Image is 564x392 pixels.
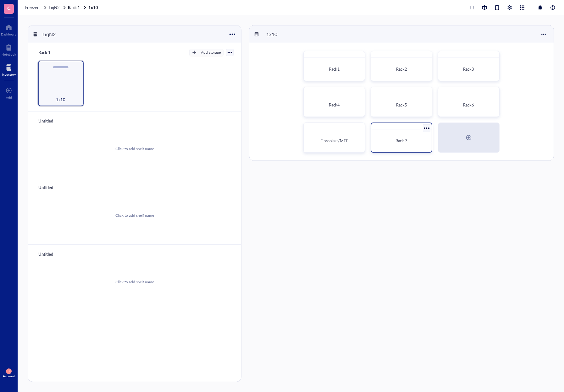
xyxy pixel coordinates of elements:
[25,5,47,10] a: Freezers
[320,138,348,144] span: Fibroblast/MEF
[7,4,11,12] span: C
[115,279,154,285] div: Click to add shelf name
[3,374,15,378] div: Account
[1,32,17,36] div: Dashboard
[263,29,301,40] div: 1x10
[396,66,407,72] span: Rack2
[1,22,17,36] a: Dashboard
[115,146,154,152] div: Click to add shelf name
[189,49,224,56] button: Add storage
[115,213,154,218] div: Click to add shelf name
[329,102,340,108] span: Rack4
[2,63,16,76] a: Inventory
[395,138,407,144] span: Rack 7
[49,5,67,10] a: LiqN2
[36,183,73,192] div: Untitled
[56,96,65,103] span: 1x10
[49,4,60,10] span: LiqN2
[36,48,73,57] div: Rack 1
[7,370,10,373] span: TR
[463,66,474,72] span: Rack3
[6,95,12,99] div: Add
[25,4,41,10] span: Freezers
[36,117,73,125] div: Untitled
[40,29,77,40] div: LiqN2
[396,102,407,108] span: Rack5
[2,52,16,56] div: Notebook
[2,42,16,56] a: Notebook
[329,66,340,72] span: Rack1
[36,250,73,259] div: Untitled
[68,5,99,10] a: Rack 11x10
[463,102,474,108] span: Rack6
[2,73,16,76] div: Inventory
[201,50,221,55] div: Add storage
